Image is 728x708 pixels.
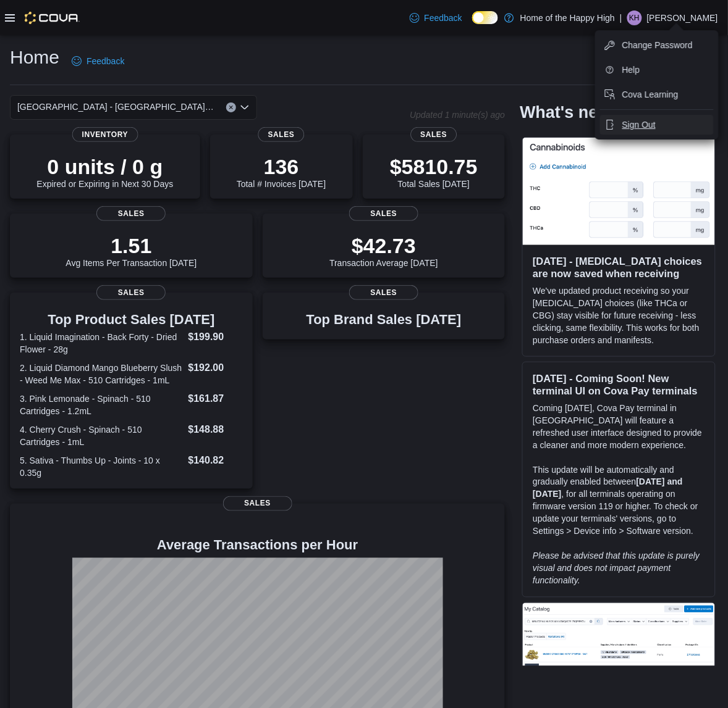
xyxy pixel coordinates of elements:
[36,154,173,179] p: 0 units / 0 g
[329,233,438,258] p: $42.73
[188,391,243,406] dd: $161.87
[410,110,505,120] p: Updated 1 minute(s) ago
[87,55,124,67] span: Feedback
[600,60,714,80] button: Help
[258,127,305,142] span: Sales
[237,154,326,189] div: Total # Invoices [DATE]
[20,312,243,327] h3: Top Product Sales [DATE]
[425,12,462,24] span: Feedback
[533,285,705,346] p: We've updated product receiving so your [MEDICAL_DATA] choices (like THCa or CBG) stay visible fo...
[472,11,498,24] input: Dark Mode
[72,127,138,142] span: Inventory
[533,402,705,451] p: Coming [DATE], Cova Pay terminal in [GEOGRAPHIC_DATA] will feature a refreshed user interface des...
[36,154,173,189] div: Expired or Expiring in Next 30 Days
[67,49,129,73] a: Feedback
[96,285,166,300] span: Sales
[20,454,184,479] dt: 5. Sativa - Thumbs Up - Joints - 10 x 0.35g
[647,10,718,25] p: [PERSON_NAME]
[237,154,326,179] p: 136
[307,312,462,327] h3: Top Brand Sales [DATE]
[405,6,467,30] a: Feedback
[622,39,693,51] span: Change Password
[20,331,184,356] dt: 1. Liquid Imagination - Back Forty - Dried Flower - 28g
[329,233,438,268] div: Transaction Average [DATE]
[620,10,622,25] p: |
[600,35,714,55] button: Change Password
[20,362,184,386] dt: 2. Liquid Diamond Mango Blueberry Slush - Weed Me Max - 510 Cartridges - 1mL
[622,119,656,131] span: Sign Out
[66,233,197,258] p: 1.51
[533,255,705,280] h3: [DATE] - [MEDICAL_DATA] choices are now saved when receiving
[411,127,457,142] span: Sales
[349,206,418,221] span: Sales
[223,496,292,511] span: Sales
[520,102,611,122] h2: What's new
[349,285,418,300] span: Sales
[533,372,705,397] h3: [DATE] - Coming Soon! New terminal UI on Cova Pay terminals
[390,154,478,189] div: Total Sales [DATE]
[622,64,640,76] span: Help
[25,12,80,24] img: Cova
[226,102,236,112] button: Clear input
[20,538,495,553] h4: Average Transactions per Hour
[188,330,243,344] dd: $199.90
[240,102,250,112] button: Open list of options
[390,154,478,179] p: $5810.75
[10,45,59,70] h1: Home
[600,85,714,104] button: Cova Learning
[188,422,243,437] dd: $148.88
[96,206,166,221] span: Sales
[188,453,243,468] dd: $140.82
[630,10,640,25] span: KH
[533,477,683,499] strong: [DATE] and [DATE]
[600,115,714,135] button: Sign Out
[533,551,700,586] em: Please be advised that this update is purely visual and does not impact payment functionality.
[533,464,705,538] p: This update will be automatically and gradually enabled between , for all terminals operating on ...
[520,10,615,25] p: Home of the Happy High
[188,360,243,375] dd: $192.00
[627,10,642,25] div: Kathleen Hess
[20,423,184,448] dt: 4. Cherry Crush - Spinach - 510 Cartridges - 1mL
[66,233,197,268] div: Avg Items Per Transaction [DATE]
[622,88,679,101] span: Cova Learning
[17,99,214,114] span: [GEOGRAPHIC_DATA] - [GEOGRAPHIC_DATA] - Fire & Flower
[20,393,184,417] dt: 3. Pink Lemonade - Spinach - 510 Cartridges - 1.2mL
